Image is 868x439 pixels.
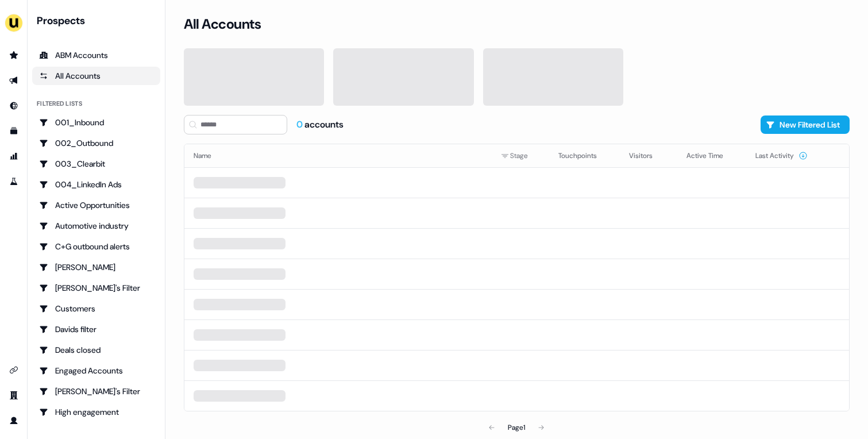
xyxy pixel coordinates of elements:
div: Deals closed [39,344,153,356]
a: Go to 004_LinkedIn Ads [32,175,160,194]
a: ABM Accounts [32,46,160,64]
a: Go to Charlotte Stone [32,258,160,276]
a: Go to outbound experience [5,71,23,90]
a: Go to Automotive industry [32,217,160,235]
a: Go to Inbound [5,97,23,115]
a: Go to Charlotte's Filter [32,279,160,297]
span: 0 [296,118,304,130]
div: [PERSON_NAME] [39,261,153,273]
th: Name [184,144,492,167]
div: Filtered lists [37,99,82,109]
button: Touchpoints [558,145,611,166]
a: Go to High engagement [32,403,160,421]
a: Go to team [5,386,23,405]
div: Davids filter [39,324,153,335]
div: Active Opportunities [39,199,153,211]
div: Stage [501,150,540,161]
div: Customers [39,303,153,314]
div: accounts [296,118,344,131]
a: Go to Engaged Accounts [32,361,160,380]
div: 001_Inbound [39,117,153,128]
div: [PERSON_NAME]'s Filter [39,386,153,397]
a: Go to 003_Clearbit [32,155,160,173]
a: Go to experiments [5,172,23,191]
a: Go to prospects [5,46,23,64]
div: ABM Accounts [39,49,153,61]
div: 003_Clearbit [39,158,153,170]
div: Automotive industry [39,220,153,232]
a: Go to 001_Inbound [32,113,160,132]
a: Go to Davids filter [32,320,160,338]
div: Page 1 [508,422,525,433]
div: 002_Outbound [39,137,153,149]
a: Go to templates [5,122,23,140]
a: Go to Deals closed [32,341,160,359]
button: Last Activity [755,145,808,166]
a: Go to profile [5,411,23,430]
div: All Accounts [39,70,153,82]
a: Go to Active Opportunities [32,196,160,214]
a: Go to Geneviève's Filter [32,382,160,401]
div: Prospects [37,14,160,28]
div: C+G outbound alerts [39,241,153,252]
div: Engaged Accounts [39,365,153,376]
a: Go to Customers [32,299,160,318]
button: New Filtered List [761,115,850,134]
a: All accounts [32,67,160,85]
a: Go to 002_Outbound [32,134,160,152]
h3: All Accounts [184,16,261,33]
a: Go to attribution [5,147,23,165]
div: High engagement [39,406,153,418]
a: Go to integrations [5,361,23,379]
button: Active Time [686,145,737,166]
div: [PERSON_NAME]'s Filter [39,282,153,294]
div: 004_LinkedIn Ads [39,179,153,190]
button: Visitors [629,145,666,166]
a: Go to C+G outbound alerts [32,237,160,256]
